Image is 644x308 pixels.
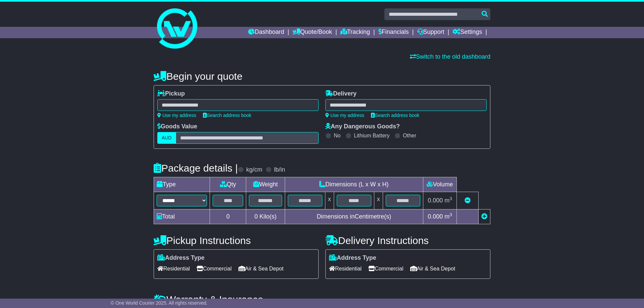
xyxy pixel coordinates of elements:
[210,209,246,224] td: 0
[417,27,444,38] a: Support
[154,235,319,246] h4: Pickup Instructions
[154,294,490,305] h4: Warranty & Insurance
[157,132,176,144] label: AUD
[157,254,205,262] label: Address Type
[444,213,452,220] span: m
[374,192,383,209] td: x
[410,53,490,60] a: Switch to the old dashboard
[254,213,258,220] span: 0
[246,166,262,174] label: kg/cm
[354,132,390,139] label: Lithium Battery
[378,27,409,38] a: Financials
[274,166,285,174] label: lb/in
[111,300,208,306] span: © One World Courier 2025. All rights reserved.
[423,177,457,192] td: Volume
[157,113,196,118] a: Use my address
[154,71,490,82] h4: Begin your quote
[410,263,455,274] span: Air & Sea Depot
[157,263,190,274] span: Residential
[428,197,443,204] span: 0.000
[203,113,251,118] a: Search address book
[325,192,334,209] td: x
[325,123,400,130] label: Any Dangerous Goods?
[329,263,362,274] span: Residential
[340,27,370,38] a: Tracking
[154,177,210,192] td: Type
[157,123,197,130] label: Goods Value
[403,132,416,139] label: Other
[248,27,284,38] a: Dashboard
[428,213,443,220] span: 0.000
[157,90,185,98] label: Pickup
[329,254,376,262] label: Address Type
[238,263,284,274] span: Air & Sea Depot
[246,209,285,224] td: Kilo(s)
[325,90,357,98] label: Delivery
[444,197,452,204] span: m
[449,212,452,217] sup: 3
[197,263,231,274] span: Commercial
[465,197,471,204] a: Remove this item
[449,196,452,201] sup: 3
[452,27,482,38] a: Settings
[325,113,364,118] a: Use my address
[325,235,490,246] h4: Delivery Instructions
[210,177,246,192] td: Qty
[368,263,403,274] span: Commercial
[334,132,340,139] label: No
[292,27,332,38] a: Quote/Book
[154,163,238,174] h4: Package details |
[285,209,423,224] td: Dimensions in Centimetre(s)
[371,113,419,118] a: Search address book
[154,209,210,224] td: Total
[285,177,423,192] td: Dimensions (L x W x H)
[246,177,285,192] td: Weight
[481,213,487,220] a: Add new item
